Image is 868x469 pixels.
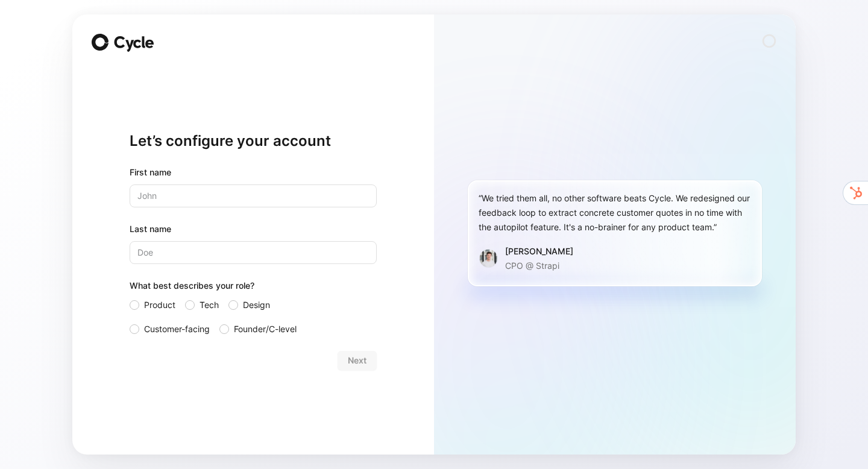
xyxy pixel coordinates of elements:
[130,165,377,180] div: First name
[234,322,297,336] span: Founder/C-level
[505,244,573,259] div: [PERSON_NAME]
[130,241,377,264] input: Doe
[130,131,377,151] h1: Let’s configure your account
[479,191,751,234] div: “We tried them all, no other software beats Cycle. We redesigned our feedback loop to extract con...
[200,298,219,312] span: Tech
[505,259,573,273] p: CPO @ Strapi
[130,222,377,236] label: Last name
[130,279,377,298] div: What best describes your role?
[130,184,377,207] input: John
[243,298,270,312] span: Design
[144,322,210,336] span: Customer-facing
[144,298,175,312] span: Product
